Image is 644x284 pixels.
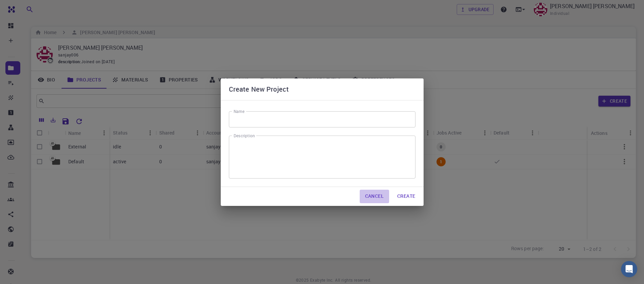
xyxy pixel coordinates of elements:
h6: Create New Project [229,84,289,95]
label: Name [234,109,244,114]
button: Create [392,190,421,203]
div: Open Intercom Messenger [621,261,637,277]
span: Support [14,5,38,11]
button: Cancel [360,190,389,203]
label: Description [234,133,255,139]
